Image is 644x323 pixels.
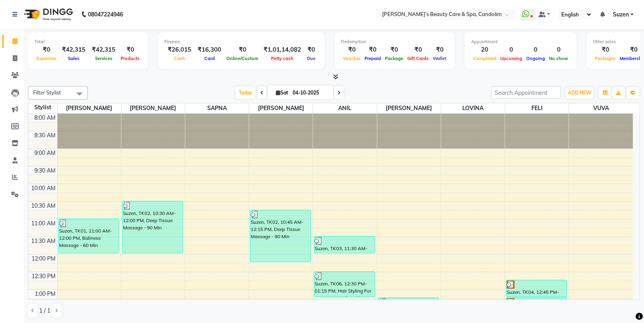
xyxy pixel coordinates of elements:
div: Redemption [341,38,448,45]
span: Today [236,86,256,99]
span: Filter Stylist [33,89,61,96]
span: Sat [274,90,290,96]
div: 1:00 PM [33,290,57,298]
span: FELI [505,103,569,113]
div: ₹42,315 [89,45,119,54]
div: Suzen, TK03, 11:30 AM-12:00 PM, Hair Cut For Women - Hair Cut [314,237,375,253]
div: Suzen, TK02, 10:30 AM-12:00 PM, Deep Tissue Massage - 90 Min [123,201,183,253]
div: 10:00 AM [30,184,57,193]
div: Stylist [28,103,57,112]
span: 1 / 1 [39,307,50,315]
span: SAPNA [185,103,249,113]
span: Package [383,56,405,61]
span: Services [93,56,115,61]
span: Card [202,56,217,61]
div: Suzen, TK04, 01:15 PM-02:00 PM, Thai Foot Reflexology - 45 Min [506,298,567,323]
div: 8:00 AM [33,114,57,122]
div: 20 [471,45,498,54]
div: ₹0 [405,45,431,54]
div: Suzen, TK01, 11:00 AM-12:00 PM, Balinese Massage - 60 Min [59,219,119,253]
b: 08047224946 [88,3,123,26]
span: [PERSON_NAME] [121,103,185,113]
div: ₹0 [341,45,363,54]
div: 9:00 AM [33,149,57,157]
div: 11:30 AM [30,237,57,245]
div: Suzen, TK02, 10:45 AM-12:15 PM, Deep Tissue Massage - 90 Min [250,210,311,262]
div: ELEVATIA SOLUTION PRIVATE LIMITED, TK05, 01:15 PM-02:00 PM, Thai Foot Reflexology - 45 Min [378,298,439,323]
span: [PERSON_NAME] [377,103,441,113]
div: Suzen, TK06, 12:30 PM-01:15 PM, Hair Styling For Women - Wash And Straight Blowdry [314,272,375,297]
span: ADD NEW [568,90,591,96]
span: Prepaid [363,56,383,61]
span: [PERSON_NAME] [249,103,313,113]
span: Completed [471,56,498,61]
span: Packages [593,56,618,61]
div: 0 [547,45,570,54]
div: ₹0 [593,45,618,54]
div: 8:30 AM [33,131,57,140]
input: 2025-10-04 [290,87,330,99]
span: Expenses [34,56,59,61]
span: ANIL [313,103,376,113]
img: logo [20,3,75,26]
span: Ongoing [524,56,547,61]
div: ₹16,300 [194,45,224,54]
div: ₹0 [363,45,383,54]
div: 11:00 AM [30,219,57,228]
span: Gift Cards [405,56,431,61]
span: Online/Custom [224,56,260,61]
div: ₹26,015 [164,45,194,54]
div: ₹42,315 [59,45,89,54]
span: Upcoming [498,56,524,61]
div: Appointment [471,38,570,45]
div: Finance [164,38,318,45]
span: Wallet [431,56,448,61]
button: ADD NEW [566,87,593,98]
div: Total [34,38,142,45]
span: [PERSON_NAME] [57,103,121,113]
span: VUVA [569,103,633,113]
span: No show [547,56,570,61]
div: 0 [524,45,547,54]
div: ₹0 [431,45,448,54]
div: 10:30 AM [30,202,57,210]
div: ₹0 [383,45,405,54]
div: 9:30 AM [33,167,57,175]
div: ₹0 [119,45,142,54]
span: Due [305,56,317,61]
span: Petty cash [269,56,295,61]
span: Cash [172,56,187,61]
div: ₹0 [304,45,318,54]
div: Suzen, TK04, 12:45 PM-01:15 PM, Head Massage - 30 Min [506,280,567,297]
span: Voucher [341,56,363,61]
span: Suzen [613,10,629,19]
div: ₹0 [224,45,260,54]
div: ₹0 [34,45,59,54]
input: Search Appointment [491,86,561,99]
span: Products [119,56,142,61]
div: ₹1,01,14,082 [260,45,304,54]
span: LOVINA [441,103,505,113]
div: 12:30 PM [30,272,57,281]
span: Sales [66,56,81,61]
div: 12:00 PM [30,255,57,263]
div: 0 [498,45,524,54]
